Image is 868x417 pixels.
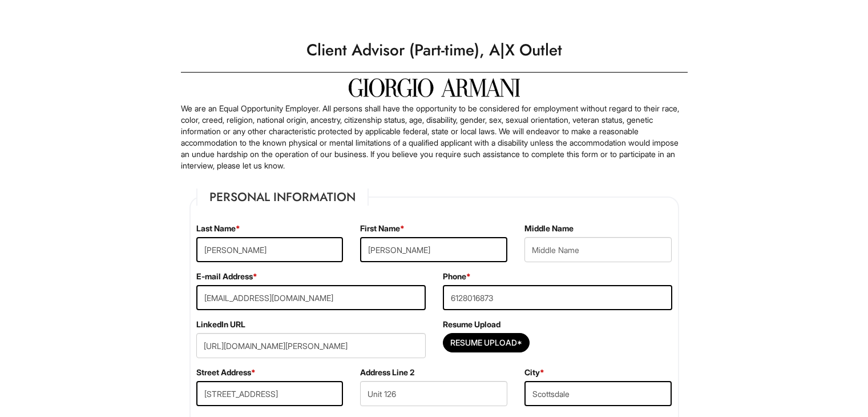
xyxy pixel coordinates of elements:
[196,271,257,282] label: E-mail Address
[196,285,426,310] input: E-mail Address
[360,223,405,234] label: First Name
[349,78,520,97] img: Giorgio Armani
[196,189,369,206] legend: Personal Information
[196,223,240,234] label: Last Name
[196,237,344,262] input: Last Name
[360,237,507,262] input: First Name
[524,223,574,234] label: Middle Name
[443,333,530,352] button: Resume Upload*Resume Upload*
[360,367,414,378] label: Address Line 2
[443,319,500,330] label: Resume Upload
[524,237,672,262] input: Middle Name
[443,285,672,310] input: Phone
[196,381,344,406] input: Street Address
[196,319,245,330] label: LinkedIn URL
[175,34,693,66] h1: Client Advisor (Part-time), A|X Outlet
[181,103,688,171] p: We are an Equal Opportunity Employer. All persons shall have the opportunity to be considered for...
[524,367,544,378] label: City
[524,381,672,406] input: City
[360,381,507,406] input: Apt., Suite, Box, etc.
[196,367,256,378] label: Street Address
[443,271,471,282] label: Phone
[196,333,426,358] input: LinkedIn URL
